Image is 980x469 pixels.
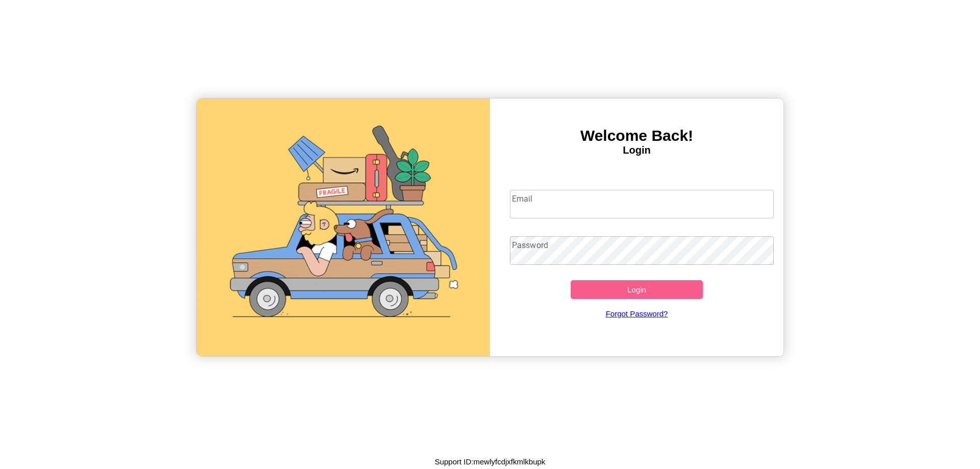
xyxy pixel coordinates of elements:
h3: Welcome Back! [490,127,783,144]
p: Support ID: mewlyfcdjxfkmlkbupk [435,455,546,468]
button: Login [571,280,703,299]
h4: Login [490,144,783,156]
a: Forgot Password? [505,299,769,328]
img: gif [197,98,490,356]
